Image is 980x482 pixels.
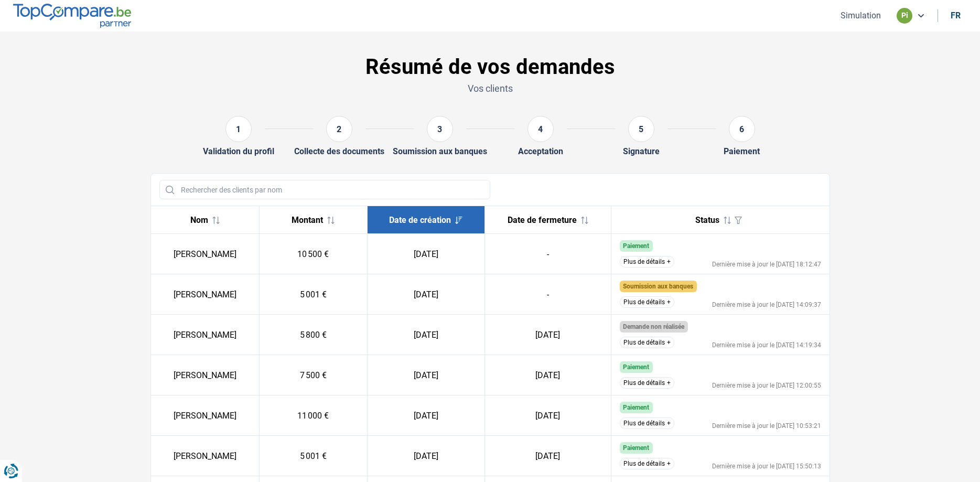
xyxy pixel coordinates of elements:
[712,261,821,267] div: Dernière mise à jour le [DATE] 18:12:47
[259,395,368,436] td: 11 000 €
[190,215,208,225] span: Nom
[389,215,451,225] span: Date de création
[294,146,384,156] div: Collecte des documents
[623,146,660,156] div: Signature
[951,10,961,20] div: fr
[368,355,484,395] td: [DATE]
[620,337,674,348] button: Plus de détails
[620,256,674,267] button: Plus de détails
[712,342,821,348] div: Dernière mise à jour le [DATE] 14:19:34
[259,436,368,476] td: 5 001 €
[259,234,368,274] td: 10 500 €
[518,146,563,156] div: Acceptation
[159,180,490,199] input: Rechercher des clients par nom
[623,363,649,371] span: Paiement
[368,274,484,315] td: [DATE]
[712,382,821,389] div: Dernière mise à jour le [DATE] 12:00:55
[623,242,649,250] span: Paiement
[508,215,577,225] span: Date de fermeture
[620,458,674,469] button: Plus de détails
[620,377,674,389] button: Plus de détails
[623,323,684,330] span: Demande non réalisée
[623,283,693,290] span: Soumission aux banques
[326,116,352,142] div: 2
[712,302,821,308] div: Dernière mise à jour le [DATE] 14:09:37
[712,423,821,429] div: Dernière mise à jour le [DATE] 10:53:21
[150,82,830,95] p: Vos clients
[151,395,260,436] td: [PERSON_NAME]
[393,146,487,156] div: Soumission aux banques
[527,116,554,142] div: 4
[897,8,912,24] div: pi
[712,463,821,469] div: Dernière mise à jour le [DATE] 15:50:13
[620,417,674,429] button: Plus de détails
[151,436,260,476] td: [PERSON_NAME]
[427,116,453,142] div: 3
[203,146,274,156] div: Validation du profil
[151,234,260,274] td: [PERSON_NAME]
[368,395,484,436] td: [DATE]
[484,436,611,476] td: [DATE]
[623,444,649,452] span: Paiement
[724,146,760,156] div: Paiement
[623,404,649,411] span: Paiement
[292,215,323,225] span: Montant
[620,296,674,308] button: Plus de détails
[151,355,260,395] td: [PERSON_NAME]
[628,116,654,142] div: 5
[368,234,484,274] td: [DATE]
[837,10,884,21] button: Simulation
[368,315,484,355] td: [DATE]
[729,116,755,142] div: 6
[484,315,611,355] td: [DATE]
[259,315,368,355] td: 5 800 €
[13,4,131,27] img: TopCompare.be
[484,355,611,395] td: [DATE]
[225,116,252,142] div: 1
[368,436,484,476] td: [DATE]
[151,315,260,355] td: [PERSON_NAME]
[695,215,719,225] span: Status
[151,274,260,315] td: [PERSON_NAME]
[259,274,368,315] td: 5 001 €
[484,395,611,436] td: [DATE]
[484,234,611,274] td: -
[150,55,830,80] h1: Résumé de vos demandes
[259,355,368,395] td: 7 500 €
[484,274,611,315] td: -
